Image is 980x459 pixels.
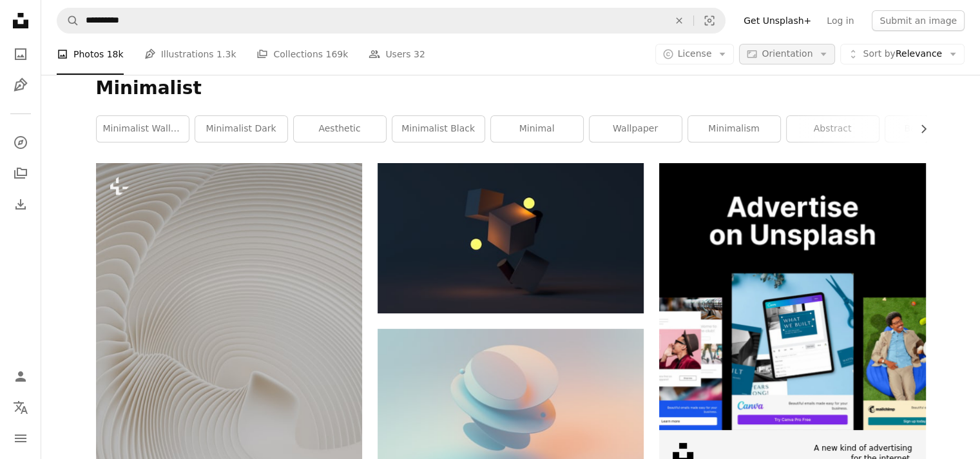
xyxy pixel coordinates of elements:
[8,395,34,420] button: Language
[392,116,485,142] a: minimalist black
[787,116,879,142] a: abstract
[8,130,34,155] a: Explore
[256,34,348,75] a: Collections 169k
[216,47,236,61] span: 1.3k
[8,8,34,36] a: Home — Unsplash
[694,8,725,33] button: Visual search
[96,77,926,100] h1: Minimalist
[8,364,34,389] a: Log in / Sign up
[96,357,362,369] a: a white circular object with a white background
[840,44,965,64] button: Sort byRelevance
[195,116,287,142] a: minimalist dark
[912,116,926,142] button: scroll list to the right
[325,47,348,61] span: 169k
[378,232,644,244] a: brown cardboard box with yellow light
[378,397,644,409] a: blue and white round illustration
[819,10,861,31] a: Log in
[762,48,812,59] span: Orientation
[8,425,34,451] button: Menu
[688,116,780,142] a: minimalism
[8,161,34,186] a: Collections
[678,48,712,59] span: License
[872,10,965,31] button: Submit an image
[739,44,835,64] button: Orientation
[378,163,644,313] img: brown cardboard box with yellow light
[144,34,236,75] a: Illustrations 1.3k
[97,116,189,142] a: minimalist wallpaper
[863,48,895,59] span: Sort by
[57,8,725,34] form: Find visuals sitewide
[369,34,425,75] a: Users 32
[655,44,735,64] button: License
[414,47,425,61] span: 32
[590,116,682,142] a: wallpaper
[57,8,79,33] button: Search Unsplash
[736,10,819,31] a: Get Unsplash+
[863,48,942,61] span: Relevance
[294,116,386,142] a: aesthetic
[659,163,925,429] img: file-1635990755334-4bfd90f37242image
[491,116,583,142] a: minimal
[885,116,977,142] a: background
[8,72,34,98] a: Illustrations
[665,8,693,33] button: Clear
[8,41,34,67] a: Photos
[8,191,34,217] a: Download History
